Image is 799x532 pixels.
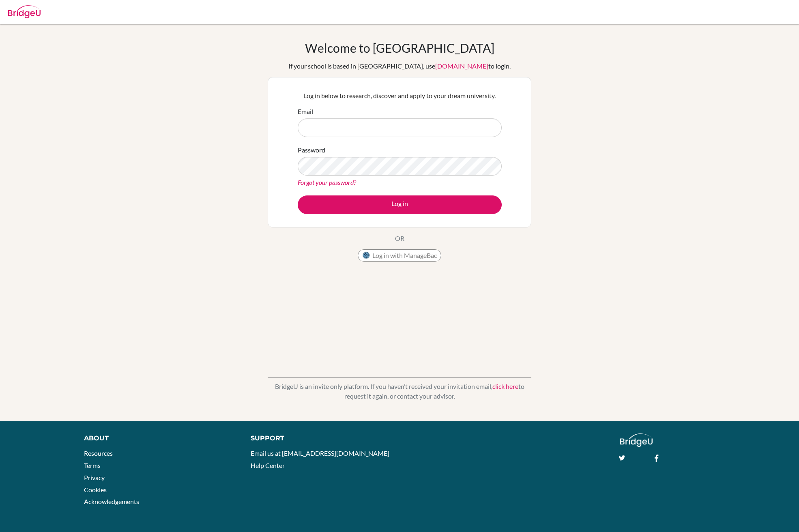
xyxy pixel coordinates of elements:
[84,486,107,493] a: Cookies
[251,433,390,443] div: Support
[298,178,356,186] a: Forgot your password?
[84,433,233,443] div: About
[620,433,653,447] img: logo_white@2x-f4f0deed5e89b7ecb1c2cc34c3e3d731f90f0f143d5ea2071677605dd97b5244.png
[298,91,502,101] p: Log in below to research, discover and apply to your dream university.
[298,107,313,116] label: Email
[435,62,488,70] a: [DOMAIN_NAME]
[305,41,494,55] h1: Welcome to [GEOGRAPHIC_DATA]
[251,449,389,457] a: Email us at [EMAIL_ADDRESS][DOMAIN_NAME]
[492,382,518,390] a: click here
[298,145,325,155] label: Password
[298,195,502,214] button: Log in
[84,474,105,481] a: Privacy
[8,5,41,18] img: Bridge-U
[251,461,285,469] a: Help Center
[84,498,139,505] a: Acknowledgements
[288,61,511,71] div: If your school is based in [GEOGRAPHIC_DATA], use to login.
[358,249,441,262] button: Log in with ManageBac
[84,449,113,457] a: Resources
[395,234,404,243] p: OR
[84,461,101,469] a: Terms
[268,382,531,401] p: BridgeU is an invite only platform. If you haven’t received your invitation email, to request it ...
